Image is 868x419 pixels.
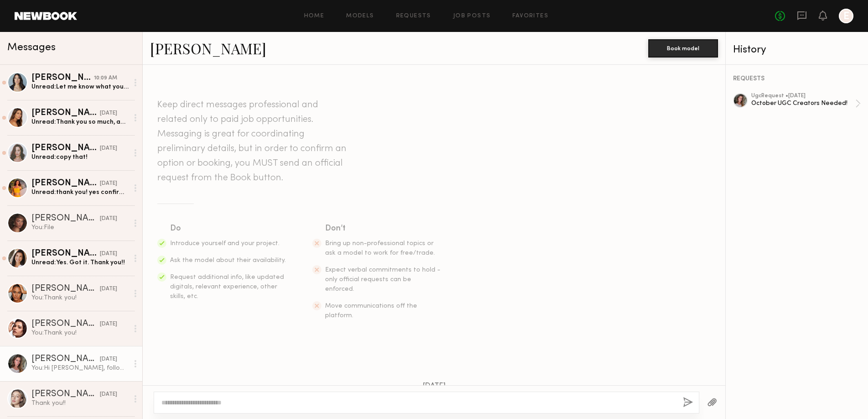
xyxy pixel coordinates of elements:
[648,39,718,58] button: Book model
[170,241,279,246] span: Introduce yourself and your project.
[100,144,117,153] div: [DATE]
[31,399,129,408] div: Thank you!!
[170,274,284,299] span: Request additional info, like updated digitals, relevant experience, other skills, etc.
[733,76,861,82] div: REQUESTS
[31,214,100,223] div: [PERSON_NAME]
[31,249,100,258] div: [PERSON_NAME]
[512,13,548,19] a: Favorites
[100,109,117,118] div: [DATE]
[31,118,129,126] div: Unread: Thank you so much, and yes I received the package :).
[423,382,446,390] span: [DATE]
[346,13,374,19] a: Models
[839,9,853,23] a: E
[31,188,129,197] div: Unread: thank you! yes confirming I received them :)
[31,144,100,153] div: [PERSON_NAME]
[170,222,287,235] div: Do
[31,293,129,302] div: You: Thank you!
[751,93,861,114] a: ugcRequest •[DATE]October UGC Creators Needed!
[100,320,117,329] div: [DATE]
[100,215,117,223] div: [DATE]
[170,257,286,263] span: Ask the model about their availability.
[31,390,100,399] div: [PERSON_NAME]
[325,303,417,319] span: Move communications off the platform.
[325,241,435,256] span: Bring up non-professional topics or ask a model to work for free/trade.
[751,99,855,108] div: October UGC Creators Needed!
[31,355,100,364] div: [PERSON_NAME]
[453,13,491,19] a: Job Posts
[7,42,56,53] span: Messages
[31,284,100,293] div: [PERSON_NAME]
[100,250,117,258] div: [DATE]
[648,44,718,52] a: Book model
[733,45,861,55] div: History
[100,179,117,188] div: [DATE]
[31,329,129,337] div: You: Thank you!
[100,390,117,399] div: [DATE]
[31,83,129,91] div: Unread: Let me know what you think!!
[31,153,129,162] div: Unread: copy that!
[31,73,94,83] div: [PERSON_NAME]
[100,355,117,364] div: [DATE]
[31,223,129,232] div: You: File
[31,319,100,329] div: [PERSON_NAME]
[31,179,100,188] div: [PERSON_NAME]
[150,38,266,58] a: [PERSON_NAME]
[31,109,100,118] div: [PERSON_NAME]
[31,258,129,267] div: Unread: Yes. Got it. Thank you!!
[751,93,855,99] div: ugc Request • [DATE]
[396,13,431,19] a: Requests
[157,98,349,185] header: Keep direct messages professional and related only to paid job opportunities. Messaging is great ...
[325,267,440,292] span: Expect verbal commitments to hold - only official requests can be enforced.
[94,74,117,83] div: 10:09 AM
[304,13,325,19] a: Home
[325,222,442,235] div: Don’t
[100,285,117,293] div: [DATE]
[31,364,129,372] div: You: Hi [PERSON_NAME], following up on your content!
